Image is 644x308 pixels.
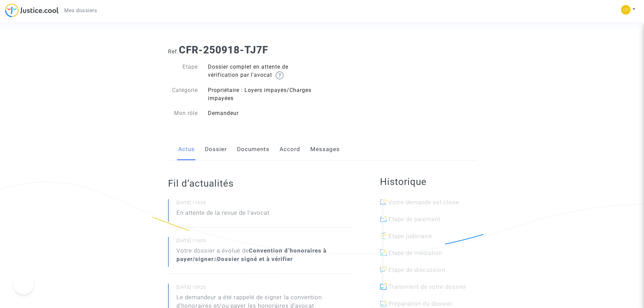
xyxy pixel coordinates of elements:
[163,86,203,102] div: Catégorie
[280,138,300,161] a: Accord
[203,86,322,102] div: Propriétaire : Loyers impayés/Charges impayées
[179,44,268,56] b: CFR-250918-TJ7F
[388,199,459,206] span: Votre demande est close
[203,63,322,79] div: Dossier complet en attente de vérification par l'avocat
[176,238,353,246] small: [DATE] 11h05
[176,246,353,263] div: Votre dossier a évolué de à
[178,138,195,161] a: Actus
[310,138,340,161] a: Messages
[14,274,34,294] iframe: Help Scout Beacon - Open
[168,48,179,55] span: Ref.
[203,109,322,117] div: Demandeur
[163,63,203,79] div: Etape
[380,176,476,188] h2: Historique
[176,247,327,262] b: Convention d’honoraires à payer/signer
[64,7,97,14] span: Mes dossiers
[205,138,227,161] a: Dossier
[237,138,269,161] a: Documents
[5,3,59,17] img: jc-logo.svg
[176,284,353,293] small: [DATE] 10h25
[217,256,293,262] b: Dossier signé et à vérifier
[176,209,269,220] p: En attente de la revue de l'avocat
[59,5,102,16] a: Mes dossiers
[176,200,353,209] small: [DATE] 11h05
[276,71,284,79] img: help.svg
[168,177,353,189] h2: Fil d’actualités
[621,5,630,15] img: 38b4a36a50ee8c19d5d4da1f2d0098ea
[163,109,203,117] div: Mon rôle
